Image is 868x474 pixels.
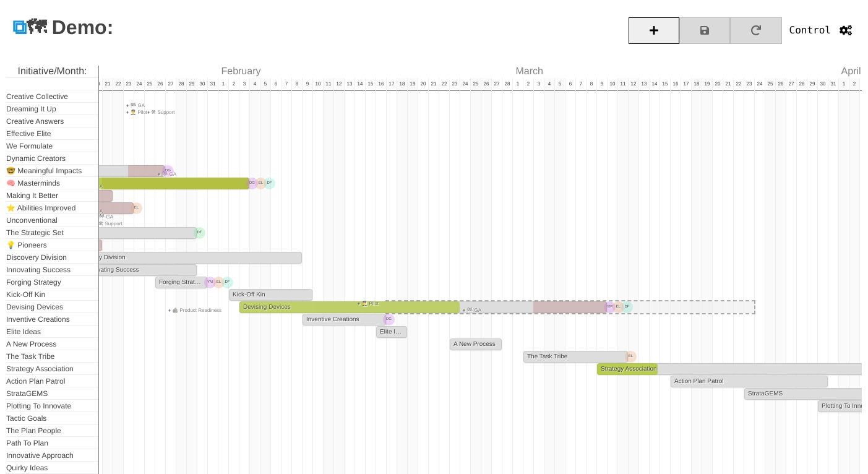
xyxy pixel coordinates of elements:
span: 20 [421,81,426,87]
span: 10 [610,81,616,87]
span: Devising Devices [239,301,607,313]
span: 13 [642,81,647,87]
span: 🗺 Demo: [27,16,113,38]
div: EL [213,277,225,288]
span: Devising Devices [6,303,63,311]
span: 10 [316,81,321,87]
span: Action Plan Patrol [6,377,65,386]
span: 9 [306,81,309,87]
span: 💡 Pioneers [6,241,47,249]
span: 27 [168,81,174,87]
span: April [841,66,861,77]
span: 31 [210,81,216,87]
span: 24 [463,81,468,87]
span: February [221,66,260,77]
span: 28 [799,81,805,87]
span: Discovery Division [71,252,302,264]
span: 28 [505,81,510,87]
div: ♦︎ 🏁 GA [93,211,103,223]
span: Forging Strategy [6,278,61,287]
div: DG [162,165,174,177]
span: Dynamic Creators [6,154,66,163]
span: We Formulate [6,142,53,150]
span: 11 [326,81,332,87]
div: EL [255,178,267,189]
span: 9 [601,81,603,87]
span: 15 [368,81,374,87]
span: Elite Ideas [376,326,407,338]
span: Plotting To Innovate [6,402,71,410]
span: 3 [538,81,540,87]
span: 5 [559,81,561,87]
span: 3 [243,81,246,87]
span: 30 [200,81,205,87]
span: 5 [264,81,267,87]
div: ♦︎ 🏁 GA [157,168,166,180]
span: 18 [694,81,700,87]
div: DG [246,178,258,189]
span: 23 [747,81,752,87]
span: StrataGEMS [6,389,48,398]
span: 23 [126,81,132,87]
span: March [515,66,543,77]
span: 18 [400,81,405,87]
span: 28 [179,81,184,87]
span: 26 [158,81,163,87]
span: Strategy Association [6,364,74,373]
span: Effective Elite [6,129,51,138]
span: 2 [527,81,530,87]
div: EL [612,301,624,313]
span: 16 [673,81,679,87]
span: 8 [296,81,298,87]
div: DG [383,314,395,325]
span: Tactic Goals [6,414,46,423]
span: 21 [431,81,437,87]
span: 4 [254,81,256,87]
span: 15 [663,81,668,87]
div: YM [604,301,616,313]
span: The Strategic Set [8,227,197,239]
div: ♦︎ 👨‍✈️ Pilot [125,106,135,118]
span: 12 [631,81,637,87]
span: Control [789,23,831,38]
span: Kick-Off Kin [229,289,312,301]
span: Path To Plan [6,439,48,447]
div: ♦︎ 👨‍✈️ Pilot [356,298,366,309]
span: 6 [275,81,277,87]
span: A New Process [450,338,502,350]
span: 17 [684,81,689,87]
div: DF [621,301,633,313]
span: Forging Strategy [155,277,207,288]
div: ♦︎ 🪨 Product Readiness [167,304,177,316]
div: ♦︎ 🏁 GA [462,304,471,316]
span: 27 [789,81,794,87]
div: ♦︎ 🛠 Support [146,106,156,118]
span: Kick-Off Kin [6,290,45,299]
div: DT [194,227,205,239]
span: 29 [810,81,815,87]
span: 20 [715,81,721,87]
span: 🧠 Masterminds [6,179,60,187]
span: ⭐️ Abilities Improved [6,204,75,212]
span: The Strategic Set [6,228,64,237]
div: EL [131,202,142,214]
span: Creative Collective [6,92,68,101]
div: EL [625,351,637,363]
div: DF [264,178,275,189]
span: 22 [116,81,121,87]
span: 22 [442,81,447,87]
span: Making It Better [6,191,58,200]
span: 21 [105,81,111,87]
span: Elite Ideas [6,327,41,336]
span: 22 [736,81,742,87]
div: DF [221,277,233,288]
span: 29 [189,81,195,87]
span: 30 [820,81,826,87]
span: Unconventional [6,216,58,225]
div: ♦︎ 🛠 Support [93,218,103,230]
span: 6 [569,81,572,87]
span: 19 [410,81,416,87]
a: Control [782,11,868,50]
span: 1 [222,81,225,87]
span: Innovating Success [6,265,71,274]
